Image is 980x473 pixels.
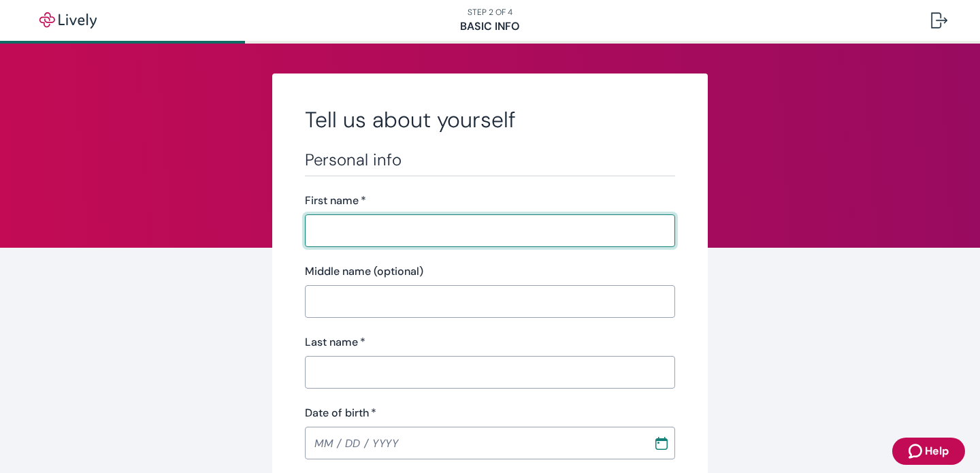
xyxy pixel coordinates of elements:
[30,12,106,29] img: Lively
[305,405,376,421] label: Date of birth
[305,429,644,457] input: MM / DD / YYYY
[305,106,675,133] h2: Tell us about yourself
[305,150,675,170] h3: Personal info
[649,431,674,455] button: Choose date
[920,4,958,37] button: Log out
[909,443,925,459] svg: Zendesk support icon
[892,438,965,465] button: Zendesk support iconHelp
[305,193,366,209] label: First name
[655,436,668,450] svg: Calendar
[925,443,949,459] span: Help
[305,334,365,350] label: Last name
[305,263,423,280] label: Middle name (optional)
